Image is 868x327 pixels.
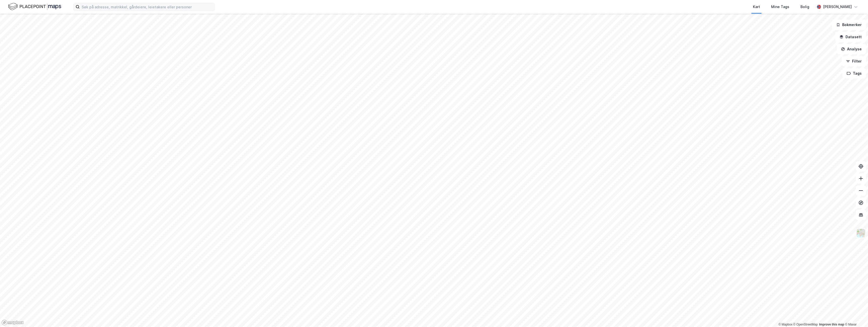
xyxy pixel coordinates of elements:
[80,3,215,11] input: Søk på adresse, matrikkel, gårdeiere, leietakere eller personer
[778,323,792,326] a: Mapbox
[832,20,866,30] button: Bokmerker
[771,4,789,10] div: Mine Tags
[843,303,868,327] div: Kontrollprogram for chat
[793,323,818,326] a: OpenStreetMap
[823,4,852,10] div: [PERSON_NAME]
[8,2,61,11] img: logo.f888ab2527a4732fd821a326f86c7f29.svg
[753,4,760,10] div: Kart
[835,32,866,42] button: Datasett
[800,4,809,10] div: Bolig
[842,56,866,66] button: Filter
[819,323,844,326] a: Improve this map
[2,320,24,325] a: Mapbox homepage
[842,68,866,78] button: Tags
[843,303,868,327] iframe: Chat Widget
[837,44,866,54] button: Analyse
[856,228,866,238] img: Z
